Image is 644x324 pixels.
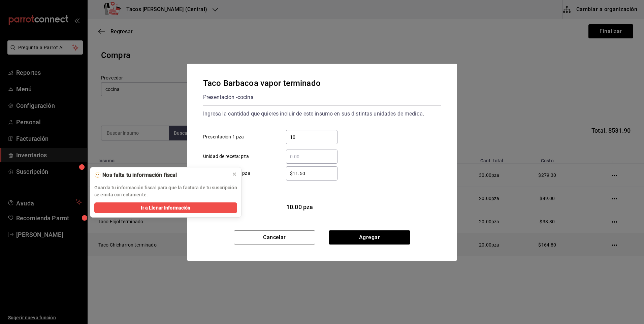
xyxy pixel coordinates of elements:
input: Precio de compra: pza [286,169,337,177]
input: Presentación 1 pza [286,133,337,141]
div: Presentación - cocina [203,92,321,103]
span: Ir a Llenar Información [141,204,190,212]
span: 10.00 pza [286,202,338,212]
span: Unidad de receta: pza [203,153,249,160]
button: Cancelar [234,230,315,245]
span: Presentación 1 pza [203,133,244,140]
button: Agregar [329,230,410,245]
p: Guarda tu información fiscal para que la factura de tu suscripción se emita correctamente. [94,184,237,198]
div: Taco Barbacoa vapor terminado [203,77,321,89]
div: 🫥 Nos falta tu información fiscal [94,171,226,179]
input: Unidad de receta: pza [286,153,337,161]
div: Ingresa la cantidad que quieres incluir de este insumo en sus distintas unidades de medida. [203,108,441,119]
